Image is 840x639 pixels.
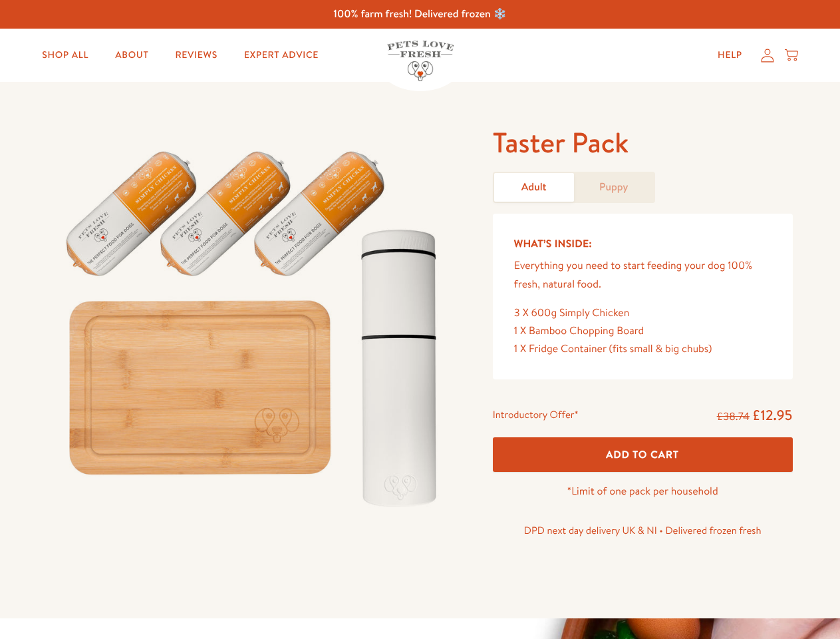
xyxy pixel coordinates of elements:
button: Add To Cart [493,437,793,473]
s: £38.74 [717,409,750,424]
a: Adult [494,173,574,202]
img: Pets Love Fresh [387,41,454,81]
div: 3 X 600g Simply Chicken [514,304,771,322]
a: Puppy [574,173,654,202]
h5: What’s Inside: [514,235,771,252]
a: About [104,42,159,69]
a: Shop All [31,42,99,69]
a: Help [707,42,753,69]
span: 1 X Bamboo Chopping Board [514,323,644,338]
p: Everything you need to start feeding your dog 100% fresh, natural food. [514,257,771,293]
img: Taster Pack - Adult [48,124,461,521]
div: Introductory Offer* [493,406,579,426]
p: *Limit of one pack per household [493,483,793,501]
h1: Taster Pack [493,124,793,161]
span: Add To Cart [606,447,679,461]
div: 1 X Fridge Container (fits small & big chubs) [514,340,771,358]
a: Expert Advice [233,42,329,69]
span: £12.95 [752,405,793,425]
p: DPD next day delivery UK & NI • Delivered frozen fresh [493,522,793,539]
a: Reviews [164,42,227,69]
